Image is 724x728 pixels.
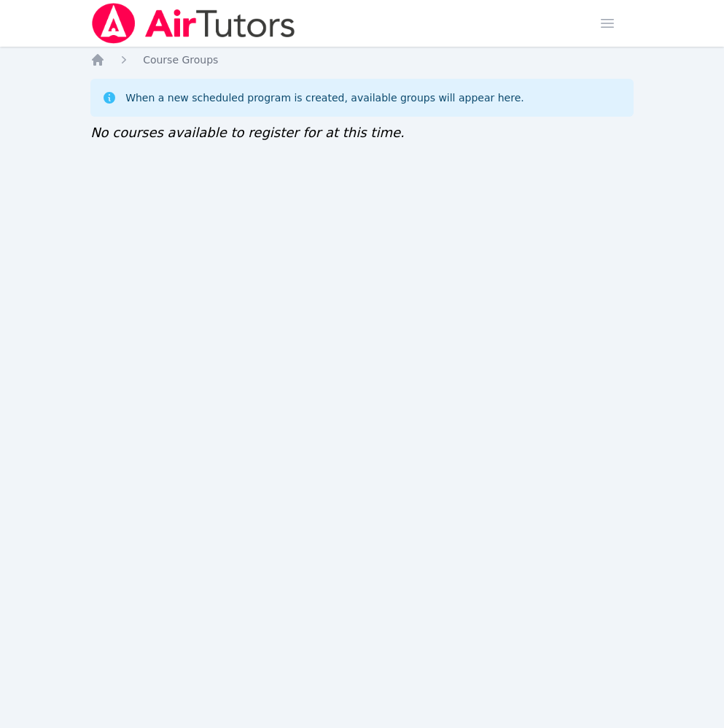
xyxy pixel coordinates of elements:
[90,53,634,67] nav: Breadcrumb
[90,125,405,140] span: No courses available to register for at this time.
[125,90,524,105] div: When a new scheduled program is created, available groups will appear here.
[143,54,218,66] span: Course Groups
[90,3,297,44] img: Air Tutors
[143,53,218,67] a: Course Groups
